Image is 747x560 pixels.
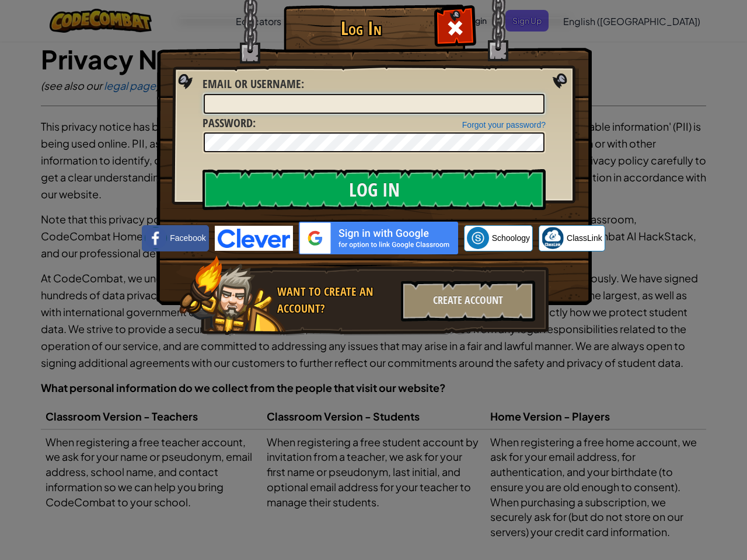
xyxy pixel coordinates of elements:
span: ClassLink [567,232,602,244]
a: Forgot your password? [462,120,546,129]
img: facebook_small.png [145,227,167,249]
span: Facebook [170,232,205,244]
span: Password [203,115,253,131]
label: : [203,115,256,132]
h1: Log In [287,18,435,38]
div: Want to create an account? [277,283,394,317]
div: Create Account [401,281,535,321]
img: classlink-logo-small.png [542,227,564,249]
img: schoology.png [467,227,489,249]
img: clever-logo-blue.png [215,226,293,251]
input: Log In [203,169,546,210]
label: : [203,76,304,93]
span: Email or Username [203,76,301,92]
span: Schoology [492,232,530,244]
img: gplus_sso_button2.svg [299,222,458,254]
